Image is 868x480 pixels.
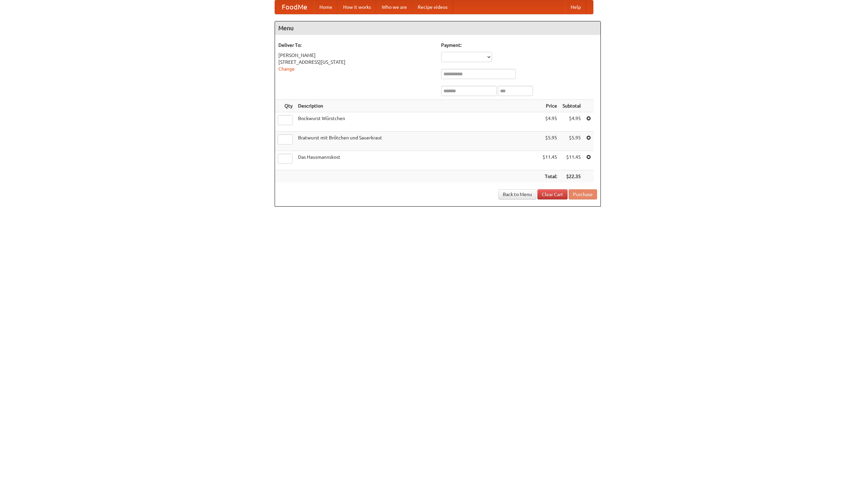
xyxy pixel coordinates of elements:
[569,189,597,199] button: Purchase
[278,42,434,49] h5: Deliver To:
[295,100,540,112] th: Description
[560,100,584,112] th: Subtotal
[295,112,540,132] td: Bockwurst Würstchen
[278,52,434,59] div: [PERSON_NAME]
[275,0,314,14] a: FoodMe
[278,59,434,65] div: [STREET_ADDRESS][US_STATE]
[540,170,560,183] th: Total:
[275,21,600,35] h4: Menu
[560,112,584,132] td: $4.95
[560,151,584,170] td: $11.45
[275,100,295,112] th: Qty
[498,189,536,199] a: Back to Menu
[314,0,338,14] a: Home
[295,132,540,151] td: Bratwurst mit Brötchen und Sauerkraut
[537,189,568,199] a: Clear Cart
[540,151,560,170] td: $11.45
[540,100,560,112] th: Price
[560,132,584,151] td: $5.95
[278,66,295,72] a: Change
[412,0,453,14] a: Recipe videos
[376,0,412,14] a: Who we are
[295,151,540,170] td: Das Hausmannskost
[540,132,560,151] td: $5.95
[565,0,586,14] a: Help
[338,0,376,14] a: How it works
[560,170,584,183] th: $22.35
[441,42,597,49] h5: Payment:
[540,112,560,132] td: $4.95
